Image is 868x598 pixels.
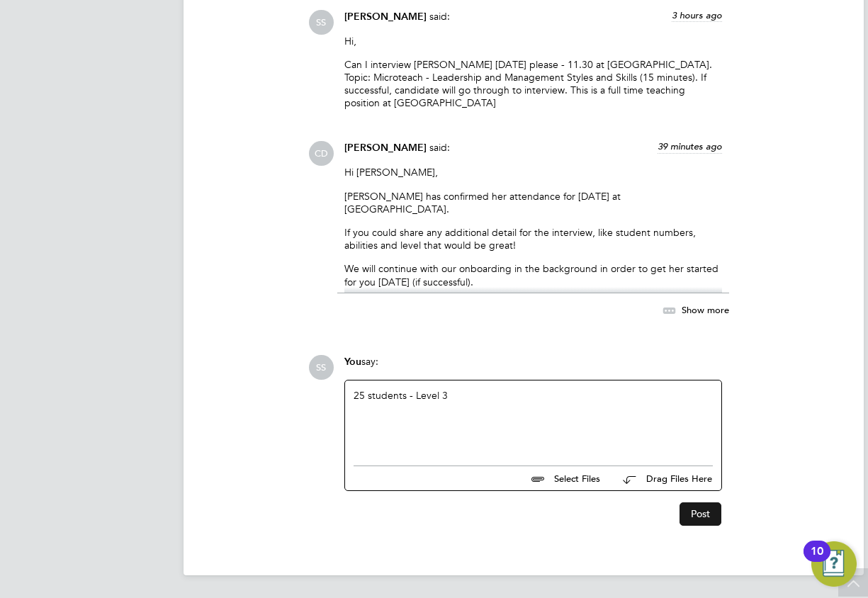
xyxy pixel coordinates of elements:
div: 25 students - Level 3 [354,389,713,450]
p: If you could share any additional detail for the interview, like student numbers, abilities and l... [344,226,722,252]
span: 39 minutes ago [658,140,722,152]
span: SS [309,10,334,35]
button: Post [680,502,721,525]
p: Hi [PERSON_NAME], [344,166,722,179]
button: Drag Files Here [611,464,713,494]
button: Open Resource Center, 10 new notifications [811,541,857,587]
span: said: [429,141,450,154]
span: SS [309,355,334,380]
span: 3 hours ago [672,9,722,21]
div: say: [344,355,722,380]
span: [PERSON_NAME] [344,11,427,23]
span: said: [429,10,450,23]
span: Show more [682,304,729,316]
p: [PERSON_NAME] has confirmed her attendance for [DATE] at [GEOGRAPHIC_DATA]. [344,190,722,215]
p: We will continue with our onboarding in the background in order to get her started for you [DATE]... [344,262,722,288]
p: Hi, [344,35,722,47]
span: You [344,356,361,368]
span: [PERSON_NAME] [344,142,427,154]
p: Can I interview [PERSON_NAME] [DATE] please - 11.30 at [GEOGRAPHIC_DATA]. Topic: Microteach - Lea... [344,58,722,110]
span: CD [309,141,334,166]
div: 10 [811,551,823,570]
